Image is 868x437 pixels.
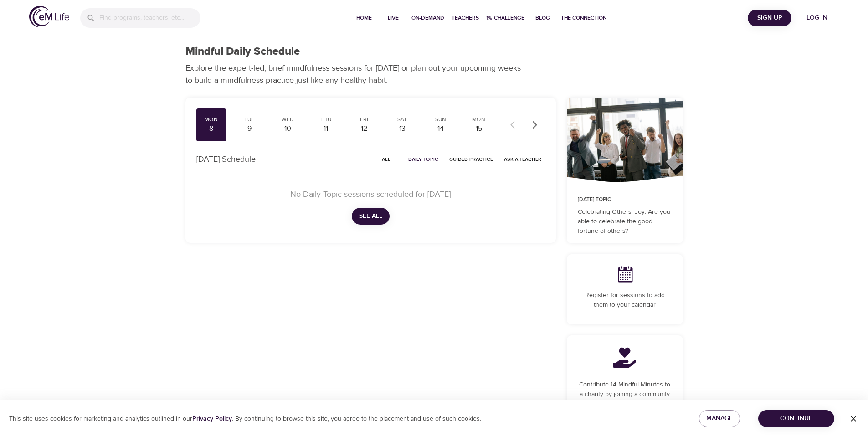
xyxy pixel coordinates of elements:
p: No Daily Topic sessions scheduled for [DATE] [207,188,534,201]
div: Thu [314,116,337,123]
span: Continue [765,413,827,424]
div: 15 [467,123,490,134]
span: Sign Up [751,12,788,24]
span: See All [359,211,382,222]
button: Log in [795,10,839,26]
div: 14 [429,123,452,134]
span: Teachers [452,13,479,23]
p: [DATE] Topic [578,195,672,204]
div: 9 [238,123,261,134]
span: Guided Practice [449,155,493,164]
div: 8 [200,123,223,134]
div: Fri [353,116,375,123]
a: Privacy Policy [192,415,232,423]
div: Sat [391,116,414,123]
button: Continue [758,410,834,427]
button: Sign Up [748,10,791,26]
div: 13 [391,123,414,134]
div: 11 [314,123,337,134]
button: Ask a Teacher [500,152,545,166]
div: Sun [429,116,452,123]
span: Live [382,13,404,23]
span: Blog [532,13,554,23]
div: 12 [353,123,375,134]
input: Find programs, teachers, etc... [99,8,200,28]
div: Mon [467,116,490,123]
div: Tue [238,116,261,123]
button: Guided Practice [446,152,497,166]
p: Explore the expert-led, brief mindfulness sessions for [DATE] or plan out your upcoming weeks to ... [185,62,527,87]
img: logo [29,6,69,27]
span: Ask a Teacher [504,155,541,164]
span: On-Demand [411,13,444,23]
button: Manage [699,410,740,427]
button: All [372,152,401,166]
span: Daily Topic [408,155,438,164]
span: Home [353,13,375,23]
h1: Mindful Daily Schedule [185,45,300,58]
p: Contribute 14 Mindful Minutes to a charity by joining a community and completing this program. [578,380,672,409]
button: Daily Topic [405,152,442,166]
span: 1% Challenge [486,13,524,23]
span: The Connection [561,13,606,23]
div: Mon [200,116,223,123]
p: Register for sessions to add them to your calendar [578,291,672,310]
span: Manage [706,413,733,424]
span: Log in [799,12,835,24]
p: Celebrating Others' Joy: Are you able to celebrate the good fortune of others? [578,207,672,236]
button: See All [352,208,390,225]
p: [DATE] Schedule [196,153,256,165]
div: 10 [276,123,299,134]
span: All [375,155,397,164]
div: Wed [276,116,299,123]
